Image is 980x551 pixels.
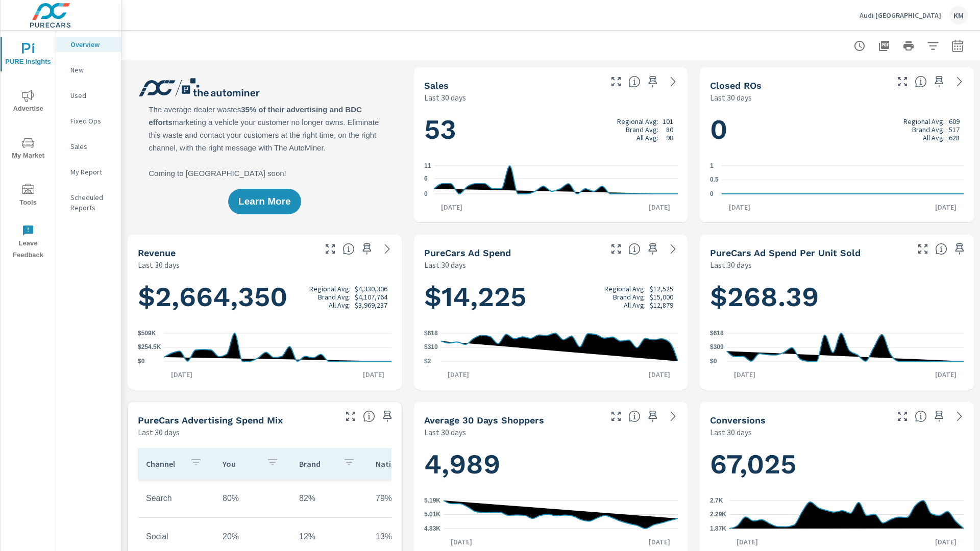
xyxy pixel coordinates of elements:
a: See more details in report [379,241,396,257]
h5: PureCars Advertising Spend Mix [138,415,283,425]
a: See more details in report [665,73,681,90]
a: See more details in report [951,408,968,424]
div: Sales [56,139,121,154]
span: Learn More [238,197,290,206]
p: All Avg: [636,134,658,142]
button: Make Fullscreen [915,241,931,257]
p: Fixed Ops [70,116,113,126]
p: Last 30 days [138,426,180,438]
td: 20% [214,524,291,549]
p: Regional Avg: [903,117,945,126]
text: $0 [138,358,145,365]
p: [DATE] [727,369,763,380]
p: Scheduled Reports [70,192,113,213]
p: [DATE] [928,369,964,380]
p: 609 [949,117,960,126]
h1: 4,989 [424,447,678,482]
button: Select Date Range [947,36,968,56]
text: 0 [710,190,714,197]
p: Overview [70,39,113,49]
text: $618 [710,330,724,337]
td: Social [138,524,214,549]
span: My Market [4,137,53,162]
p: My Report [70,167,113,177]
text: 2.29K [710,511,726,518]
p: [DATE] [928,202,964,212]
div: KM [949,6,968,24]
p: Last 30 days [424,259,466,271]
p: Last 30 days [424,426,466,438]
button: Make Fullscreen [608,73,624,90]
h5: Revenue [138,247,176,258]
h5: Sales [424,80,449,91]
p: Brand Avg: [626,126,658,134]
text: 5.19K [424,497,440,504]
p: [DATE] [440,369,476,380]
span: Save this to your personalized report [645,73,661,90]
text: 11 [424,162,431,169]
div: nav menu [1,31,56,265]
p: Sales [70,141,113,152]
span: Save this to your personalized report [379,408,396,424]
div: Scheduled Reports [56,190,121,215]
div: Overview [56,37,121,52]
h5: PureCars Ad Spend [424,247,511,258]
span: This table looks at how you compare to the amount of budget you spend per channel as opposed to y... [363,410,375,422]
button: Make Fullscreen [608,241,624,257]
text: $0 [710,358,717,365]
button: "Export Report to PDF" [874,36,894,56]
text: 6 [424,175,428,182]
text: 2.7K [710,497,723,504]
p: [DATE] [444,537,479,547]
p: [DATE] [642,537,677,547]
text: $309 [710,344,724,351]
button: Apply Filters [923,36,943,56]
span: Save this to your personalized report [645,241,661,257]
h1: $2,664,350 [138,280,391,314]
p: Brand Avg: [613,293,646,301]
p: Regional Avg: [309,285,351,293]
span: Number of Repair Orders Closed by the selected dealership group over the selected time range. [So... [915,76,927,88]
span: Save this to your personalized report [931,73,947,90]
a: See more details in report [665,408,681,424]
span: PURE Insights [4,43,53,68]
p: [DATE] [642,369,677,380]
span: Number of vehicles sold by the dealership over the selected date range. [Source: This data is sou... [628,76,641,88]
p: All Avg: [624,301,646,309]
p: Brand [299,459,335,469]
p: All Avg: [329,301,351,309]
span: Tools [4,184,53,209]
p: Last 30 days [710,259,752,271]
p: You [223,459,258,469]
p: Audi [GEOGRAPHIC_DATA] [860,11,941,20]
h1: $14,225 [424,280,678,314]
button: Make Fullscreen [894,408,911,424]
span: Leave Feedback [4,224,53,261]
a: See more details in report [951,73,968,90]
text: $254.5K [138,344,161,351]
td: 82% [291,486,367,511]
button: Make Fullscreen [342,408,359,424]
td: Search [138,486,214,511]
p: Channel [146,459,182,469]
div: Fixed Ops [56,113,121,129]
p: Used [70,90,113,101]
text: 0.5 [710,177,719,184]
button: Make Fullscreen [608,408,624,424]
p: Regional Avg: [604,285,646,293]
span: Save this to your personalized report [951,241,968,257]
text: 1 [710,162,714,169]
p: Last 30 days [424,91,466,104]
p: [DATE] [434,202,470,212]
a: See more details in report [665,241,681,257]
p: Brand Avg: [912,126,945,134]
p: 517 [949,126,960,134]
span: The number of dealer-specified goals completed by a visitor. [Source: This data is provided by th... [915,410,927,422]
text: 5.01K [424,511,440,518]
p: Last 30 days [138,259,180,271]
text: $2 [424,358,431,365]
p: 80 [666,126,673,134]
p: New [70,65,113,75]
h1: 53 [424,112,678,147]
span: Total cost of media for all PureCars channels for the selected dealership group over the selected... [628,243,641,255]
